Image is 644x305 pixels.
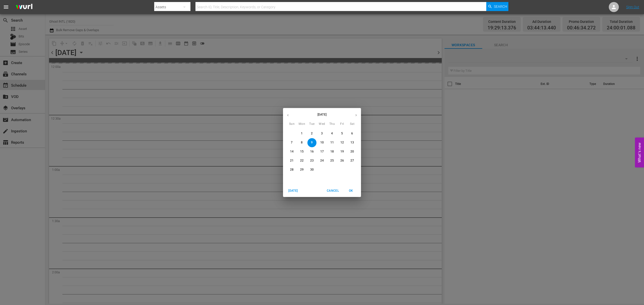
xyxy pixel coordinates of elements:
button: 5 [338,129,347,138]
p: 18 [330,149,334,154]
button: 1 [297,129,306,138]
button: [DATE] [285,187,301,195]
p: 28 [290,168,294,172]
button: 23 [307,156,316,165]
button: 3 [317,129,327,138]
p: 30 [310,168,314,172]
button: 15 [297,147,306,156]
button: 19 [338,147,347,156]
span: Tue [307,122,316,127]
p: 13 [350,140,354,145]
button: 29 [297,165,306,174]
button: 17 [317,147,327,156]
button: 14 [287,147,296,156]
button: 30 [307,165,316,174]
button: OK [343,187,359,195]
p: [DATE] [293,112,351,117]
p: 17 [320,149,324,154]
p: 27 [350,159,354,163]
button: 26 [338,156,347,165]
span: menu [3,4,9,10]
button: 22 [297,156,306,165]
span: Mon [297,122,306,127]
p: 1 [301,131,303,136]
p: 22 [300,159,304,163]
button: 24 [317,156,327,165]
p: 11 [330,140,334,145]
p: 24 [320,159,324,163]
p: 6 [351,131,353,136]
p: 29 [300,168,304,172]
button: Open Feedback Widget [635,138,644,168]
button: 9 [307,138,316,147]
button: 25 [328,156,337,165]
button: 28 [287,165,296,174]
p: 10 [320,140,324,145]
p: 25 [330,159,334,163]
p: 15 [300,149,304,154]
span: Search [494,2,507,11]
span: Sat [348,122,357,127]
p: 2 [311,131,313,136]
button: 20 [348,147,357,156]
p: 7 [291,140,293,145]
p: 19 [340,149,344,154]
button: 27 [348,156,357,165]
a: Sign Out [626,5,639,9]
span: Thu [328,122,337,127]
span: Cancel [327,188,339,193]
button: 8 [297,138,306,147]
p: 16 [310,149,314,154]
p: 14 [290,149,294,154]
p: 12 [340,140,344,145]
button: 10 [317,138,327,147]
p: 8 [301,140,303,145]
p: 5 [341,131,343,136]
button: 16 [307,147,316,156]
button: 4 [328,129,337,138]
p: 26 [340,159,344,163]
button: 13 [348,138,357,147]
button: 12 [338,138,347,147]
span: [DATE] [287,188,299,193]
span: Fri [338,122,347,127]
span: OK [345,188,357,193]
button: 11 [328,138,337,147]
img: ans4CAIJ8jUAAAAAAAAAAAAAAAAAAAAAAAAgQb4GAAAAAAAAAAAAAAAAAAAAAAAAJMjXAAAAAAAAAAAAAAAAAAAAAAAAgAT5G... [12,1,36,13]
button: 2 [307,129,316,138]
p: 4 [331,131,333,136]
p: 23 [310,159,314,163]
p: 20 [350,149,354,154]
p: 9 [311,140,313,145]
button: 21 [287,156,296,165]
p: 21 [290,159,294,163]
button: 7 [287,138,296,147]
button: 18 [328,147,337,156]
span: Sun [287,122,296,127]
button: 6 [348,129,357,138]
button: Cancel [325,187,341,195]
span: Wed [317,122,327,127]
p: 3 [321,131,323,136]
